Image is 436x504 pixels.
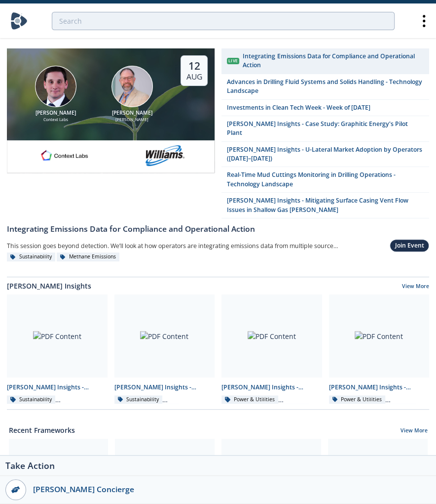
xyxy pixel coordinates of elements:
[218,294,326,404] a: PDF Content [PERSON_NAME] Insights - Enhanced Asset Management (O&M) for Onshore Wind Farms Power...
[326,294,433,404] a: PDF Content [PERSON_NAME] Insights - Offshore Wind (OSW) and Networks Power & Utilities
[97,109,167,117] div: [PERSON_NAME]
[111,294,218,404] a: PDF Content [PERSON_NAME] Insights - Mercury & NORM Detection and [MEDICAL_DATA] Sustainability
[3,294,111,404] a: PDF Content [PERSON_NAME] Insights - Emissions Data Integration Sustainability
[329,383,430,392] div: [PERSON_NAME] Insights - Offshore Wind (OSW) and Networks
[21,117,90,123] div: Context Labs
[221,116,429,142] a: [PERSON_NAME] Insights - Case Study: Graphitic Energy's Pilot Plant
[186,72,202,82] div: Aug
[227,58,240,64] div: Live
[390,239,429,252] button: Join Event
[221,383,322,392] div: [PERSON_NAME] Insights - Enhanced Asset Management (O&M) for Onshore Wind Farms
[7,383,108,392] div: [PERSON_NAME] Insights - Emissions Data Integration
[10,12,28,30] img: Home
[114,395,163,404] div: Sustainability
[221,193,429,218] a: [PERSON_NAME] Insights - Mitigating Surface Casing Vent Flow Issues in Shallow Gas [PERSON_NAME]
[7,48,215,218] a: Nathan Brawn [PERSON_NAME] Context Labs Mark Gebbia [PERSON_NAME] [PERSON_NAME] 12 Aug
[52,12,395,30] input: Advanced Search
[37,145,92,166] img: 1682076415445-contextlabs.png
[402,283,429,292] a: View More
[7,223,429,235] div: Integrating Emissions Data for Compliance and Operational Action
[221,142,429,168] a: [PERSON_NAME] Insights - U-Lateral Market Adoption by Operators ([DATE]–[DATE])
[21,109,90,117] div: [PERSON_NAME]
[7,252,55,261] div: Sustainability
[57,252,119,261] div: Methane Emissions
[7,281,91,291] a: [PERSON_NAME] Insights
[221,167,429,193] a: Real-Time Mud Cuttings Monitoring in Drilling Operations - Technology Landscape
[329,395,386,404] div: Power & Utilities
[7,239,338,252] div: This session goes beyond detection. We’ll look at how operators are integrating emissions data fr...
[221,74,429,100] a: Advances in Drilling Fluid Systems and Solids Handling - Technology Landscape
[145,145,184,166] img: williams.com.png
[400,427,428,436] a: View More
[26,484,431,496] div: [PERSON_NAME] Concierge
[7,395,55,404] div: Sustainability
[9,425,75,435] a: Recent Frameworks
[221,48,429,74] a: Live Integrating Emissions Data for Compliance and Operational Action
[97,117,167,123] div: [PERSON_NAME]
[111,66,153,107] img: Mark Gebbia
[243,52,424,70] div: Integrating Emissions Data for Compliance and Operational Action
[7,218,429,235] a: Integrating Emissions Data for Compliance and Operational Action
[35,66,76,107] img: Nathan Brawn
[221,395,278,404] div: Power & Utilities
[395,241,424,250] div: Join Event
[221,100,429,116] a: Investments in Clean Tech Week - Week of [DATE]
[186,59,202,72] div: 12
[114,383,215,392] div: [PERSON_NAME] Insights - Mercury & NORM Detection and [MEDICAL_DATA]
